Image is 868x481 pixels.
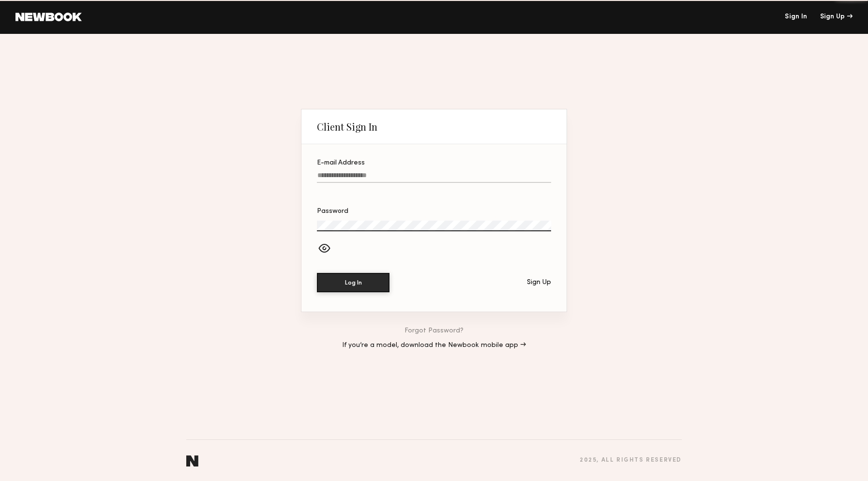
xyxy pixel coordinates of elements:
[580,457,682,464] div: 2025 , all rights reserved
[317,208,551,215] div: Password
[342,342,526,349] a: If you’re a model, download the Newbook mobile app →
[820,14,853,20] div: Sign Up
[527,279,551,286] div: Sign Up
[317,273,389,292] button: Log In
[317,221,551,231] input: Password
[317,121,377,133] div: Client Sign In
[404,328,464,334] a: Forgot Password?
[785,14,807,20] a: Sign In
[317,172,551,183] input: E-mail Address
[317,160,551,166] div: E-mail Address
